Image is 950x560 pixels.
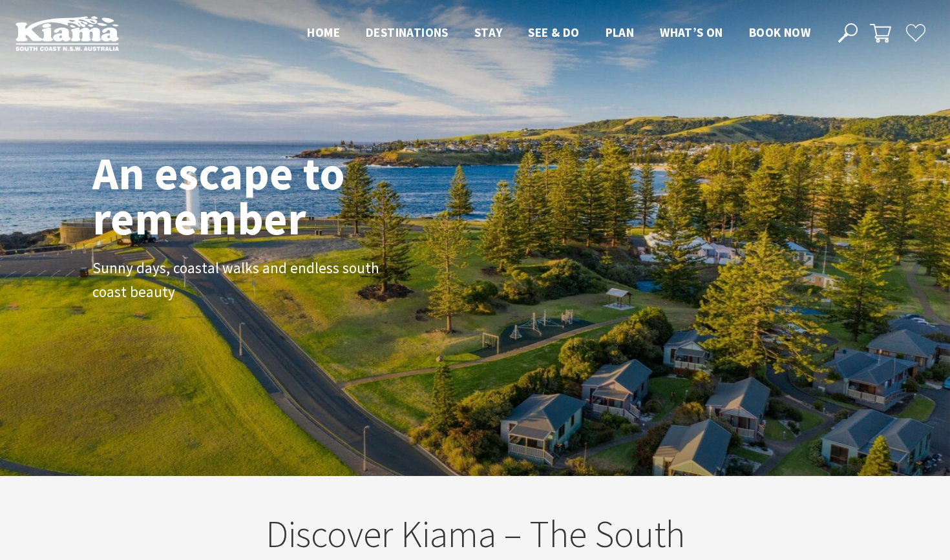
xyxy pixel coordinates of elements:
span: Home [307,25,340,40]
nav: Main Menu [294,23,823,44]
span: Destinations [366,25,449,40]
span: Plan [606,25,635,40]
p: Sunny days, coastal walks and endless south coast beauty [92,257,383,305]
img: Kiama Logo [16,16,119,51]
h1: An escape to remember [92,151,448,242]
span: Stay [474,25,503,40]
span: See & Do [528,25,579,40]
span: Book now [749,25,810,40]
span: What’s On [660,25,723,40]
